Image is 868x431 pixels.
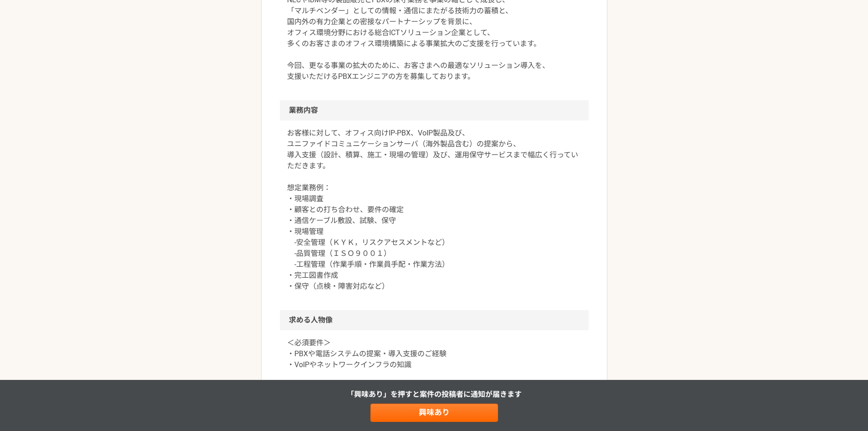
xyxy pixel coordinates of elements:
[280,310,589,330] h2: 求める人物像
[287,338,581,414] p: ＜必須要件＞ ・PBXや電話システムの提案・導入支援のご経験 ・VoIPやネットワークインフラの知識 ＜歓迎要件＞ ・コミュニケーションインフラの提案~要件定義など上流工程のご経験がある方 ・コ...
[280,100,589,120] h2: 業務内容
[287,128,581,292] p: お客様に対して、オフィス向けIP-PBX、VoIP製品及び、 ユニファイドコミュニケーションサーバ（海外製品含む）の提案から、 導入支援（設計、積算、施工・現場の管理）及び、運用保守サービスまで...
[347,389,522,400] p: 「興味あり」を押すと 案件の投稿者に通知が届きます
[370,404,498,422] a: 興味あり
